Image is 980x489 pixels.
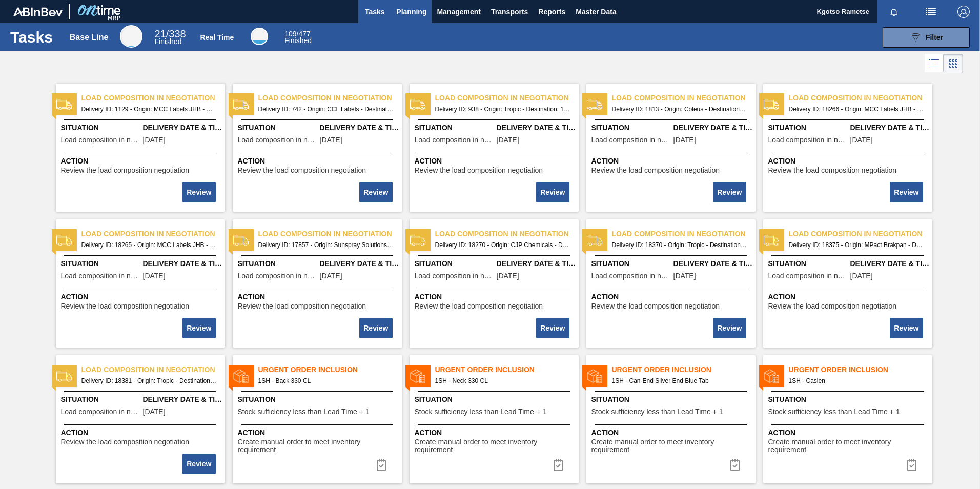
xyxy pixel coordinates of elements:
span: Load composition in negotiation [768,136,848,144]
span: Load composition in negotiation [61,136,140,144]
div: Complete task: 2194687 [183,181,216,203]
span: Delivery Date & Time [850,258,930,269]
span: Situation [415,394,576,405]
span: Load composition in negotiation [612,229,756,239]
span: Create manual order to meet inventory requirement [238,438,399,454]
div: Complete task: 2194691 [891,181,924,203]
span: 08/11/2025, [320,272,342,280]
span: Load composition in negotiation [768,272,848,280]
span: Load composition in negotiation [61,272,140,280]
span: Delivery Date & Time [850,123,930,133]
span: Stock sufficiency less than Lead Time + 1 [591,408,723,416]
span: Action [591,156,753,167]
span: 06/02/2023, [673,136,696,144]
span: Load composition in negotiation [81,93,225,104]
span: Situation [61,258,140,269]
span: Situation [768,258,848,269]
span: Filter [926,33,943,42]
span: Load composition in negotiation [258,229,402,239]
h1: Tasks [10,31,55,43]
img: icon-task complete [729,459,741,471]
span: Review the load composition negotiation [61,438,190,446]
span: Action [61,427,222,438]
span: Load composition in negotiation [81,229,225,239]
span: 08/16/2025, [143,272,166,280]
span: Create manual order to meet inventory requirement [415,438,576,454]
span: Situation [238,394,399,405]
span: Urgent Order Inclusion [789,364,932,375]
img: icon-task complete [552,459,564,471]
button: Review [890,182,923,202]
span: Create manual order to meet inventory requirement [591,438,753,454]
span: Situation [415,258,494,269]
div: Complete task: 2194656 [546,455,570,475]
span: Delivery ID: 938 - Origin: Tropic - Destination: 1SD [435,104,570,115]
div: Base Line [155,30,186,45]
span: Load composition in negotiation [591,136,671,144]
span: Situation [238,123,317,133]
span: Review the load composition negotiation [768,302,897,310]
button: icon-task complete [369,455,394,475]
div: Complete task: 2194689 [537,181,570,203]
span: Review the load composition negotiation [415,302,543,310]
button: Review [536,318,569,338]
span: Stock sufficiency less than Lead Time + 1 [415,408,546,416]
span: Delivery Date & Time [497,123,576,133]
img: status [410,369,425,384]
button: Review [713,318,746,338]
img: status [56,97,72,112]
img: status [233,233,249,248]
span: Load composition in negotiation [415,136,494,144]
span: Load composition in negotiation [789,229,932,239]
div: Complete task: 2194800 [183,453,216,475]
button: Review [359,182,392,202]
div: Complete task: 2194690 [714,181,747,203]
img: status [587,369,602,384]
span: Delivery Date & Time [143,258,222,269]
img: status [233,97,249,112]
div: Complete task: 2194655 [369,455,394,475]
img: icon-task complete [906,459,918,471]
span: 08/20/2025, [850,136,873,144]
span: Review the load composition negotiation [238,302,366,310]
span: Review the load composition negotiation [238,167,366,174]
span: Review the load composition negotiation [768,167,897,174]
span: 08/25/2025, [673,272,696,280]
div: Base Line [70,33,109,42]
button: icon-task complete [546,455,570,475]
span: Load composition in negotiation [612,93,756,104]
span: Action [415,427,576,438]
span: Review the load composition negotiation [415,167,543,174]
span: Action [768,292,930,302]
img: userActions [925,6,937,18]
span: Review the load composition negotiation [591,302,720,310]
span: Review the load composition negotiation [591,167,720,174]
div: Complete task: 2194694 [537,317,570,339]
div: Complete task: 2194657 [723,455,747,475]
span: Load composition in negotiation [61,408,140,416]
span: Load composition in negotiation [435,93,579,104]
div: Real Time [200,33,234,42]
span: Delivery ID: 742 - Origin: CCL Labels - Destination: 1SD [258,104,394,115]
button: Review [182,182,215,202]
span: 01/27/2023, [320,136,342,144]
span: 03/31/2023, [143,136,166,144]
div: Base Line [120,25,142,48]
span: 1SH - Casien [789,375,924,386]
span: Reports [538,6,565,18]
span: Delivery Date & Time [143,394,222,405]
span: / 338 [155,28,186,39]
span: 08/24/2025, [143,408,166,416]
img: status [56,369,72,384]
span: 08/20/2025, [497,272,519,280]
span: Situation [415,123,494,133]
span: Load composition in negotiation [789,93,932,104]
span: Finished [155,37,182,46]
button: Review [536,182,569,202]
button: icon-task complete [723,455,747,475]
span: Load composition in negotiation [238,136,317,144]
img: TNhmsLtSVTkK8tSr43FrP2fwEKptu5GPRR3wAAAABJRU5ErkJggg== [13,7,63,16]
img: status [764,97,779,112]
span: Load composition in negotiation [435,229,579,239]
span: Load composition in negotiation [81,364,225,375]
